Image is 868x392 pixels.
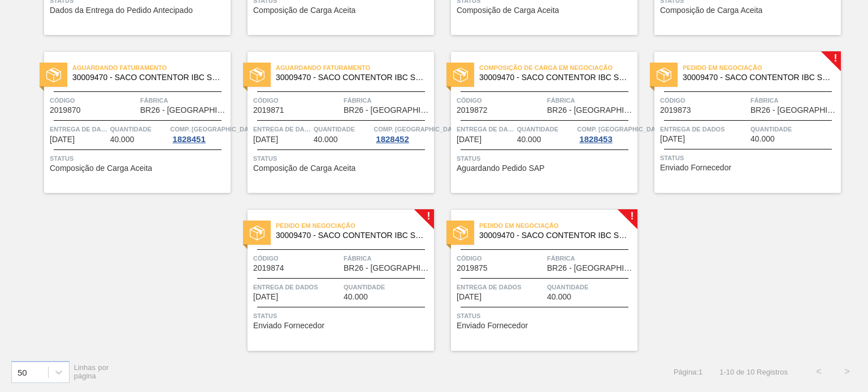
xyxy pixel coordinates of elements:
span: 40.000 [344,293,368,301]
font: [DATE] [253,292,278,301]
span: Fábrica [547,253,635,264]
span: Entrega de dados [660,124,748,135]
font: Pedido em Negociação [276,222,355,229]
span: 18/09/2025 [457,135,481,144]
span: Código [50,95,137,106]
span: BR26 - Uberlândia [750,106,838,114]
font: BR26 - [GEOGRAPHIC_DATA] [140,105,249,114]
span: 30/09/2025 [457,293,481,301]
span: Aguardando Faturamento [72,62,231,73]
font: Código [457,97,482,104]
span: Status [660,152,838,164]
a: Comp. [GEOGRAPHIC_DATA]1828451 [170,124,228,144]
font: 10 [747,368,754,376]
span: Entrega de dados [253,281,341,293]
font: BR26 - [GEOGRAPHIC_DATA] [344,263,453,272]
span: 30009470 - SACO CONTENTOR IBC SM13 1000L [683,73,832,82]
span: Dados da Entrega do Pedido Antecipado [50,6,193,15]
font: Linhas por página [74,363,109,380]
font: Composição de Carga Aceita [253,6,355,15]
img: status [657,68,671,82]
span: 30009470 - SACO CONTENTOR IBC SM13 1000L [479,73,628,82]
span: Entrega de dados [457,281,544,293]
span: Pedido em Negociação [683,62,841,73]
span: Código [457,253,544,264]
span: Fábrica [547,95,635,106]
font: Quantidade [110,126,151,133]
span: Enviado Fornecedor [253,321,324,330]
font: 30009470 - SACO CONTENTOR IBC SM13 1000L [479,231,658,240]
a: Comp. [GEOGRAPHIC_DATA]1828453 [577,124,635,144]
font: 40.000 [517,135,541,144]
span: Entrega de dados [457,124,514,135]
font: Composição de Carga em Negociação [479,64,613,71]
span: Código [660,95,748,106]
span: Status [253,310,431,321]
font: : [696,368,698,376]
font: Código [660,97,685,104]
span: Quantidade [750,124,838,135]
font: 2019871 [253,105,284,114]
font: 30009470 - SACO CONTENTOR IBC SM13 1000L [72,73,251,82]
span: Enviado Fornecedor [457,321,528,330]
font: Status [253,312,277,319]
font: Composição de Carga Aceita [457,6,559,15]
span: Aguardando Faturamento [276,62,434,73]
font: Dados da Entrega do Pedido Antecipado [50,6,193,15]
font: Comp. [GEOGRAPHIC_DATA] [374,126,461,133]
span: Composição de Carga Aceita [457,6,559,15]
span: Status [50,153,228,164]
span: 2019873 [660,106,691,114]
img: status [453,226,468,240]
font: 40.000 [344,292,368,301]
span: 30009470 - SACO CONTENTOR IBC SM13 1000L [276,73,425,82]
font: 1828453 [579,134,612,144]
font: 40.000 [547,292,571,301]
span: Fábrica [750,95,838,106]
span: Quantidade [517,124,575,135]
font: Entrega de dados [50,126,115,133]
font: 1828452 [376,134,409,144]
span: BR26 - Uberlândia [344,106,431,114]
font: Quantidade [344,284,385,290]
font: - [723,368,726,376]
font: Composição de Carga Aceita [50,164,152,173]
span: Enviado Fornecedor [660,164,731,172]
a: Comp. [GEOGRAPHIC_DATA]1828452 [374,124,431,144]
font: Aguardando Faturamento [276,64,370,71]
font: [DATE] [660,134,685,143]
font: 1828451 [172,134,205,144]
span: Fábrica [344,95,431,106]
font: Fábrica [547,255,575,262]
span: Pedido em Negociação [479,220,637,231]
span: Comp. Carga [170,124,258,135]
font: [DATE] [457,292,481,301]
font: 10 [726,368,734,376]
span: Quantidade [344,281,431,293]
font: Status [457,155,480,162]
font: Pedido em Negociação [683,64,762,71]
span: 30009470 - SACO CONTENTOR IBC SM13 1000L [479,231,628,240]
font: 40.000 [314,135,338,144]
span: 25/09/2025 [253,293,278,301]
font: 2019874 [253,263,284,272]
span: 40.000 [547,293,571,301]
font: [DATE] [50,135,75,144]
font: Composição de Carga Aceita [660,6,762,15]
span: 40.000 [750,135,775,143]
font: Status [660,155,684,161]
font: 50 [18,367,27,377]
font: Fábrica [344,255,372,262]
font: Enviado Fornecedor [660,163,731,172]
font: 40.000 [110,135,134,144]
span: Composição de Carga em Negociação [479,62,637,73]
span: 30009470 - SACO CONTENTOR IBC SM13 1000L [72,73,222,82]
font: 30009470 - SACO CONTENTOR IBC SM13 1000L [276,73,455,82]
span: Fábrica [140,95,228,106]
span: Status [253,153,431,164]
